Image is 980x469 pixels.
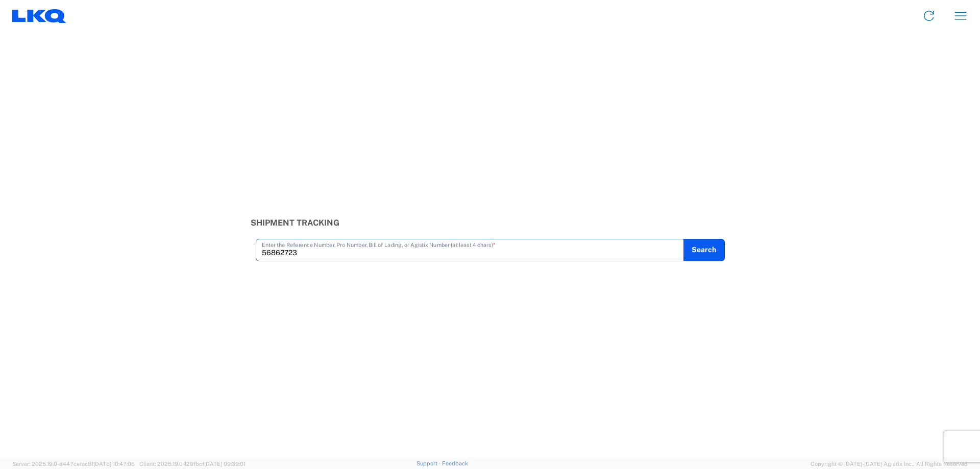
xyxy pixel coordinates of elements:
[139,461,246,467] span: Client: 2025.19.0-129fbcf
[93,461,135,467] span: [DATE] 10:47:06
[442,460,468,466] a: Feedback
[251,218,730,228] h3: Shipment Tracking
[416,460,442,466] a: Support
[811,459,968,468] span: Copyright © [DATE]-[DATE] Agistix Inc., All Rights Reserved
[12,461,135,467] span: Server: 2025.19.0-d447cefac8f
[204,461,246,467] span: [DATE] 09:39:01
[683,239,725,261] button: Search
